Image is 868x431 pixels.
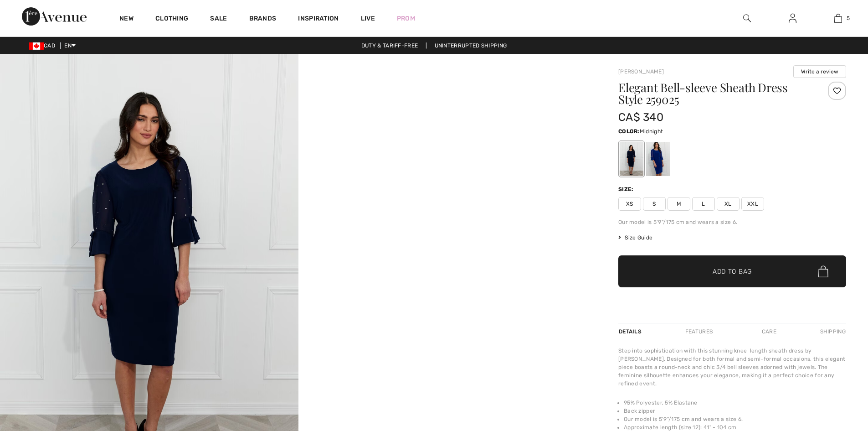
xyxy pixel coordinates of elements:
[618,218,846,226] div: Our model is 5'9"/175 cm and wears a size 6.
[668,197,690,211] span: M
[781,13,804,24] a: Sign In
[789,13,796,24] img: My Info
[743,13,751,24] img: search the website
[29,42,44,50] img: Canadian Dollar
[692,197,715,211] span: L
[22,7,87,26] img: 1ère Avenue
[754,323,784,340] div: Care
[155,15,188,24] a: Clothing
[249,15,277,24] a: Brands
[618,128,640,135] span: Color:
[818,323,846,340] div: Shipping
[834,13,842,24] img: My Bag
[713,267,752,276] span: Add to Bag
[640,128,663,135] span: Midnight
[618,197,641,211] span: XS
[793,65,846,78] button: Write a review
[618,234,652,242] span: Size Guide
[646,142,670,176] div: Imperial Blue
[298,54,597,203] video: Your browser does not support the video tag.
[618,323,644,340] div: Details
[624,407,846,415] li: Back zipper
[678,323,720,340] div: Features
[816,13,860,24] a: 5
[29,42,59,49] span: CAD
[361,14,375,23] a: Live
[624,399,846,407] li: 95% Polyester, 5% Elastane
[818,265,828,277] img: Bag.svg
[717,197,740,211] span: XL
[618,255,846,287] button: Add to Bag
[618,111,663,124] span: CA$ 340
[624,415,846,423] li: Our model is 5'9"/175 cm and wears a size 6.
[119,15,134,24] a: New
[618,347,846,388] div: Step into sophistication with this stunning knee-length sheath dress by [PERSON_NAME]. Designed f...
[741,197,764,211] span: XXL
[618,68,664,75] a: [PERSON_NAME]
[847,14,850,22] span: 5
[397,14,415,23] a: Prom
[64,42,76,49] span: EN
[210,15,227,24] a: Sale
[298,15,339,24] span: Inspiration
[620,142,643,176] div: Midnight
[618,185,636,193] div: Size:
[618,82,808,105] h1: Elegant Bell-sleeve Sheath Dress Style 259025
[643,197,666,211] span: S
